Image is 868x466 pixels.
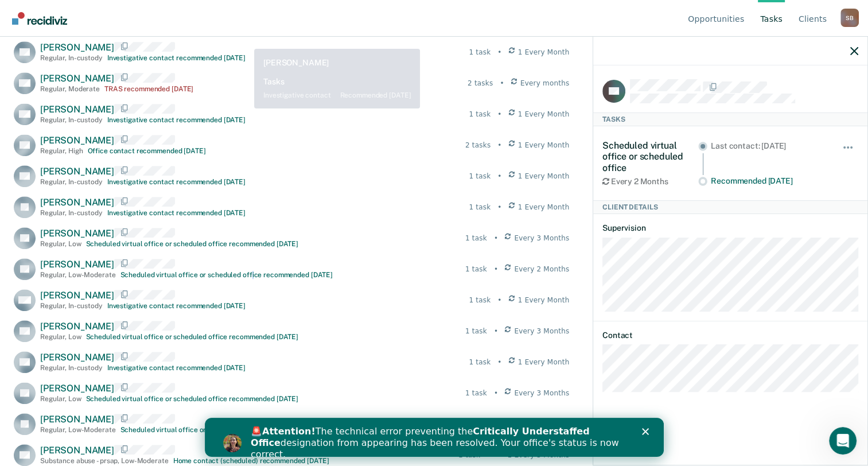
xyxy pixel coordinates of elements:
[40,259,114,270] span: [PERSON_NAME]
[40,426,116,434] div: Regular , Low-Moderate
[840,9,859,27] button: Profile dropdown button
[40,383,114,394] span: [PERSON_NAME]
[173,457,329,465] div: Home contact (scheduled) recommended [DATE]
[205,418,664,457] iframe: Intercom live chat banner
[40,352,114,363] span: [PERSON_NAME]
[518,140,570,150] span: 1 Every Month
[46,8,422,42] div: 🚨 The technical error preventing the designation from appearing has been resolved. Your office's ...
[40,457,169,465] div: Substance abuse - prsap , Low-Moderate
[497,140,501,150] div: •
[465,140,491,150] div: 2 tasks
[602,223,858,233] dt: Supervision
[40,85,100,93] div: Regular , Moderate
[437,10,449,17] div: Close
[40,147,83,155] div: Regular , High
[87,147,205,155] div: Office contact recommended [DATE]
[500,78,504,88] div: •
[497,202,501,212] div: •
[120,426,333,434] div: Scheduled virtual office or scheduled office recommended [DATE]
[711,141,826,151] div: Last contact: [DATE]
[40,116,103,124] div: Regular , In-custody
[40,445,114,456] span: [PERSON_NAME]
[40,54,103,62] div: Regular , In-custody
[12,12,67,25] img: Recidiviz
[593,112,867,126] div: Tasks
[593,200,867,214] div: Client Details
[518,47,570,57] span: 1 Every Month
[40,271,116,279] div: Regular , Low-Moderate
[518,202,570,212] span: 1 Every Month
[107,54,246,62] div: Investigative contact recommended [DATE]
[494,326,498,336] div: •
[120,271,333,279] div: Scheduled virtual office or scheduled office recommended [DATE]
[86,333,298,341] div: Scheduled virtual office or scheduled office recommended [DATE]
[40,333,81,341] div: Regular , Low
[711,176,826,186] div: Recommended [DATE]
[40,197,114,208] span: [PERSON_NAME]
[104,85,193,93] div: TRAS recommended [DATE]
[518,357,570,367] span: 1 Every Month
[602,177,698,187] div: Every 2 Months
[497,295,501,305] div: •
[469,47,491,57] div: 1 task
[107,364,246,372] div: Investigative contact recommended [DATE]
[40,302,103,310] div: Regular , In-custody
[469,171,491,181] div: 1 task
[40,73,114,84] span: [PERSON_NAME]
[107,116,246,124] div: Investigative contact recommended [DATE]
[40,209,103,217] div: Regular , In-custody
[514,326,569,336] span: Every 3 Months
[40,321,114,332] span: [PERSON_NAME]
[40,178,103,186] div: Regular , In-custody
[469,357,491,367] div: 1 task
[468,78,493,88] div: 2 tasks
[518,295,570,305] span: 1 Every Month
[40,104,114,115] span: [PERSON_NAME]
[518,109,570,119] span: 1 Every Month
[518,171,570,181] span: 1 Every Month
[465,233,487,243] div: 1 task
[57,8,111,19] b: Attention!
[40,290,114,301] span: [PERSON_NAME]
[494,264,498,274] div: •
[465,326,487,336] div: 1 task
[107,178,246,186] div: Investigative contact recommended [DATE]
[840,9,859,27] div: S B
[107,209,246,217] div: Investigative contact recommended [DATE]
[86,240,298,248] div: Scheduled virtual office or scheduled office recommended [DATE]
[40,135,114,146] span: [PERSON_NAME]
[40,395,81,403] div: Regular , Low
[829,427,857,455] iframe: Intercom live chat
[514,264,569,274] span: Every 2 Months
[469,202,491,212] div: 1 task
[497,109,501,119] div: •
[497,47,501,57] div: •
[514,233,569,243] span: Every 3 Months
[497,357,501,367] div: •
[40,42,114,53] span: [PERSON_NAME]
[40,364,103,372] div: Regular , In-custody
[465,388,487,398] div: 1 task
[469,109,491,119] div: 1 task
[40,166,114,177] span: [PERSON_NAME]
[602,140,698,173] div: Scheduled virtual office or scheduled office
[40,240,81,248] div: Regular , Low
[494,233,498,243] div: •
[514,388,569,398] span: Every 3 Months
[469,295,491,305] div: 1 task
[494,388,498,398] div: •
[465,264,487,274] div: 1 task
[40,228,114,239] span: [PERSON_NAME]
[520,78,570,88] span: Every months
[86,395,298,403] div: Scheduled virtual office or scheduled office recommended [DATE]
[40,414,114,425] span: [PERSON_NAME]
[46,8,385,30] b: Critically Understaffed Office
[497,171,501,181] div: •
[107,302,246,310] div: Investigative contact recommended [DATE]
[602,331,858,340] dt: Contact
